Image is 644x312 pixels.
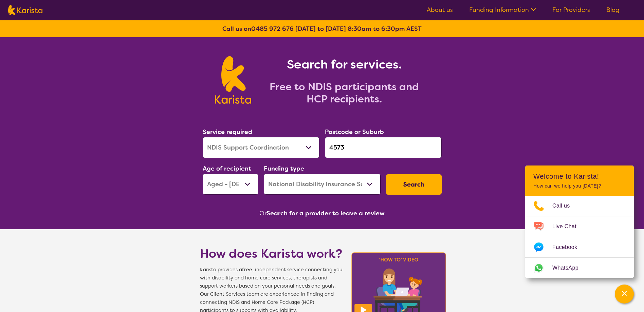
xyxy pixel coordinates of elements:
span: WhatsApp [552,263,587,273]
a: 0485 972 676 [251,25,294,33]
b: Call us on [DATE] to [DATE] 8:30am to 6:30pm AEST [222,25,422,33]
button: Search for a provider to leave a review [266,208,385,218]
a: Funding Information [469,6,536,14]
a: For Providers [552,6,590,14]
a: Web link opens in a new tab. [525,258,634,278]
span: Call us [552,201,578,211]
img: Karista logo [8,5,42,15]
span: Live Chat [552,221,585,232]
h2: Free to NDIS participants and HCP recipients. [259,81,429,105]
b: free [242,267,252,273]
h1: Search for services. [259,56,429,73]
ul: Choose channel [525,196,634,278]
h2: Welcome to Karista! [533,172,626,180]
span: Or [259,208,266,218]
label: Postcode or Suburb [325,128,384,136]
p: How can we help you [DATE]? [533,183,626,189]
span: Facebook [552,242,585,252]
h1: How does Karista work? [200,246,343,262]
a: Blog [606,6,620,14]
button: Search [386,174,442,195]
label: Funding type [264,164,304,173]
input: Type [325,137,442,158]
a: About us [427,6,453,14]
div: Channel Menu [525,165,634,278]
button: Channel Menu [615,285,634,304]
label: Age of recipient [203,164,251,173]
label: Service required [203,128,252,136]
img: Karista logo [215,56,251,104]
